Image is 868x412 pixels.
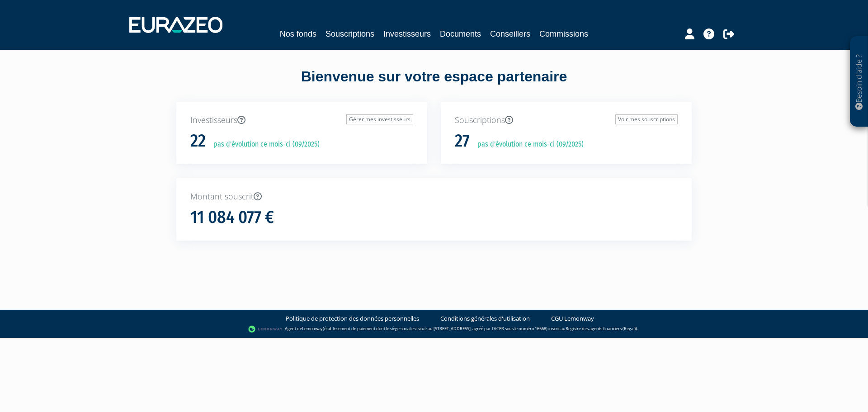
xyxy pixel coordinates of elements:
[615,114,678,124] a: Voir mes souscriptions
[325,28,374,40] a: Souscriptions
[566,326,637,331] a: Registre des agents financiers (Regafi)
[539,28,588,40] a: Commissions
[551,314,594,323] a: CGU Lemonway
[471,139,584,150] p: pas d'évolution ce mois-ci (09/2025)
[455,114,678,126] p: Souscriptions
[190,132,206,151] h1: 22
[190,208,274,227] h1: 11 084 077 €
[207,139,320,150] p: pas d'évolution ce mois-ci (09/2025)
[455,132,470,151] h1: 27
[170,66,698,102] div: Bienvenue sur votre espace partenaire
[302,326,323,331] a: Lemonway
[490,28,530,40] a: Conseillers
[346,114,413,124] a: Gérer mes investisseurs
[248,325,283,334] img: logo-lemonway.png
[854,41,864,123] p: Besoin d'aide ?
[9,325,859,334] div: - Agent de (établissement de paiement dont le siège social est situé au [STREET_ADDRESS], agréé p...
[286,314,419,323] a: Politique de protection des données personnelles
[440,28,481,40] a: Documents
[280,28,316,40] a: Nos fonds
[190,114,413,126] p: Investisseurs
[383,28,431,40] a: Investisseurs
[190,191,678,203] p: Montant souscrit
[129,17,222,33] img: 1732889491-logotype_eurazeo_blanc_rvb.png
[440,314,530,323] a: Conditions générales d'utilisation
